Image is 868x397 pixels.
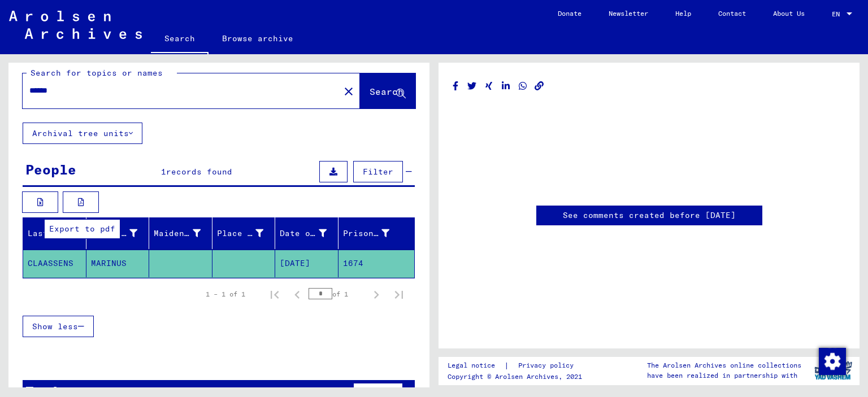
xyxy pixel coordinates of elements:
[217,224,278,242] div: Place of Birth
[206,289,245,299] div: 1 – 1 of 1
[448,360,587,372] div: |
[338,250,415,277] mat-cell: 1674
[25,159,76,180] div: People
[517,79,529,93] button: Share on WhatsApp
[9,11,142,39] img: Arolsen_neg.svg
[337,80,360,102] button: Clear
[450,79,462,93] button: Share on Facebook
[342,85,355,98] mat-icon: close
[365,283,388,306] button: Next page
[370,86,403,97] span: Search
[151,25,209,54] a: Search
[280,224,341,242] div: Date of Birth
[209,25,307,52] a: Browse archive
[647,370,801,381] p: have been realized in partnership with
[563,210,736,221] a: See comments created before [DATE]
[275,250,338,277] mat-cell: [DATE]
[448,360,504,372] a: Legal notice
[32,321,78,331] span: Show less
[154,228,201,239] div: Maiden Name
[388,283,410,306] button: Last page
[86,250,150,277] mat-cell: MARINUS
[23,316,94,337] button: Show less
[86,217,150,249] mat-header-cell: First Name
[91,224,152,242] div: First Name
[263,283,286,306] button: First page
[466,79,478,93] button: Share on Twitter
[23,123,142,144] button: Archival tree units
[286,283,309,306] button: Previous page
[647,360,801,370] p: The Arolsen Archives online collections
[28,224,87,242] div: Last Name
[500,79,512,93] button: Share on LinkedIn
[509,360,587,372] a: Privacy policy
[31,68,163,78] mat-label: Search for topics or names
[28,228,73,239] div: Last Name
[23,250,86,277] mat-cell: CLAASSENS
[275,217,338,249] mat-header-cell: Date of Birth
[448,372,587,382] p: Copyright © Arolsen Archives, 2021
[280,228,327,239] div: Date of Birth
[23,217,86,249] mat-header-cell: Last Name
[363,167,393,177] span: Filter
[483,79,495,93] button: Share on Xing
[832,10,844,18] span: EN
[338,217,415,249] mat-header-cell: Prisoner #
[154,224,215,242] div: Maiden Name
[812,356,854,385] img: yv_logo.png
[819,348,846,375] img: Change consent
[91,228,138,239] div: First Name
[353,161,403,182] button: Filter
[212,217,276,249] mat-header-cell: Place of Birth
[149,217,212,249] mat-header-cell: Maiden Name
[343,228,390,239] div: Prisoner #
[343,224,404,242] div: Prisoner #
[309,289,365,299] div: of 1
[533,79,545,93] button: Copy link
[360,73,415,108] button: Search
[166,167,232,177] span: records found
[161,167,166,177] span: 1
[217,228,264,239] div: Place of Birth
